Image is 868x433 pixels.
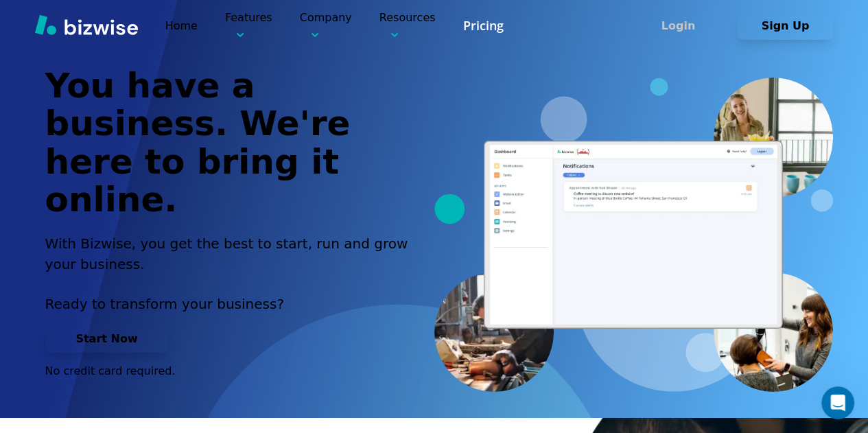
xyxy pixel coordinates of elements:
img: Bizwise Logo [35,14,138,35]
h2: With Bizwise, you get the best to start, run and grow your business. [45,233,424,274]
p: Company [300,10,352,42]
a: Start Now [45,332,169,345]
p: Resources [379,10,436,42]
h1: You have a business. We're here to bring it online. [45,67,424,220]
p: No credit card required. [45,364,424,379]
a: Login [630,19,737,32]
button: Sign Up [737,12,833,40]
a: Sign Up [737,19,833,32]
p: Ready to transform your business? [45,294,424,314]
a: Pricing [462,17,503,34]
p: Features [225,10,272,42]
button: Start Now [45,325,169,353]
iframe: Intercom live chat [821,386,854,419]
a: Home [165,19,198,32]
button: Login [630,12,726,40]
